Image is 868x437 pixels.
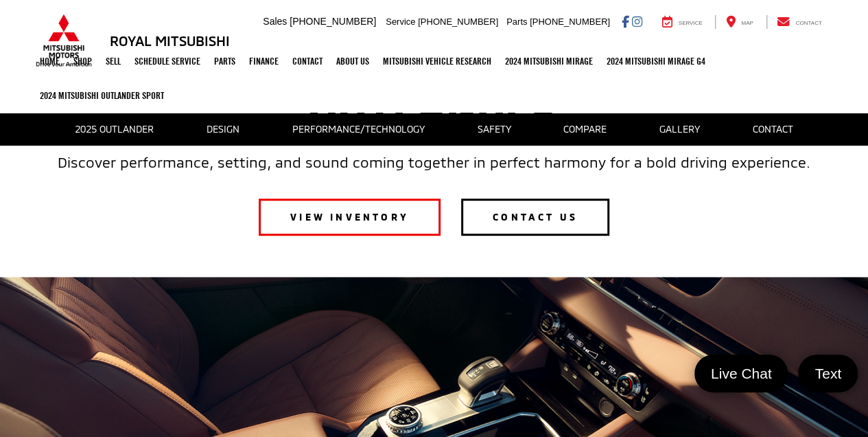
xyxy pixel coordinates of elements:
span: [PHONE_NUMBER] [418,16,498,27]
span: Service [386,16,415,27]
a: Home [33,44,67,78]
a: Map [715,15,763,29]
a: About Us [329,44,376,78]
a: Design [196,115,250,145]
span: Parts [506,16,527,27]
a: Instagram: Click to visit our Instagram page [632,16,642,27]
a: Parts: Opens in a new tab [207,44,242,78]
a: Schedule Service: Opens in a new tab [128,44,207,78]
a: Contact [285,44,329,78]
a: 2025 Outlander [64,115,164,145]
h3: Royal Mitsubishi [110,33,230,48]
a: Live Chat [694,355,788,392]
a: Service [652,15,713,29]
span: [PHONE_NUMBER] [530,16,610,27]
a: GALLERY [649,115,710,145]
a: Contact Us [461,199,609,236]
a: Text [798,355,858,392]
span: Map [741,20,753,26]
span: Text [808,364,848,383]
a: Shop [67,44,99,78]
a: Facebook: Click to visit our Facebook page [622,16,629,27]
a: Sell [99,44,128,78]
a: COMPARE [553,115,617,145]
a: Mitsubishi Vehicle Research [376,44,498,78]
span: Service [679,20,703,26]
div: Discover performance, setting, and sound coming together in perfect harmony for a bold driving ex... [58,153,810,171]
a: 2024 Mitsubishi Mirage [498,44,600,78]
a: SAFETY [467,115,521,145]
a: PERFORMANCE/TECHNOLOGY [282,115,435,145]
a: Finance [242,44,285,78]
span: Live Chat [704,364,779,383]
a: 2024 Mitsubishi Mirage G4 [600,44,712,78]
span: Sales [263,16,287,27]
a: 2024 Mitsubishi Outlander SPORT [33,78,171,113]
a: CONTACT [742,115,804,145]
a: Contact [766,15,832,29]
span: Contact [795,20,821,26]
a: VIEW INVENTORY [259,199,441,236]
img: Mitsubishi [33,14,95,67]
span: [PHONE_NUMBER] [290,16,376,27]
